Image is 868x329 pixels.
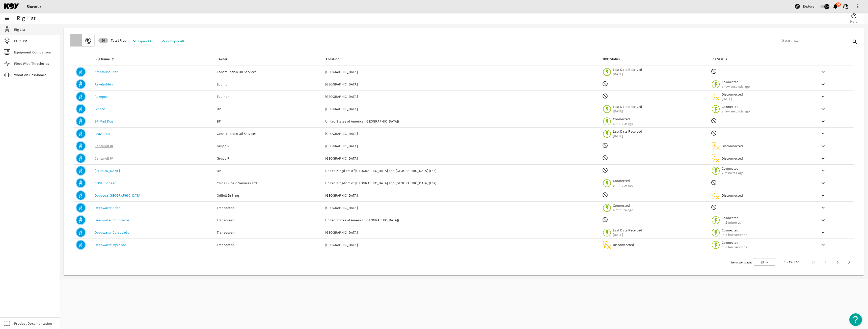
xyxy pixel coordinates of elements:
div: Transocean [217,205,321,210]
div: [GEOGRAPHIC_DATA] [325,156,598,161]
mat-icon: Rig Monitoring not available for this rig [711,68,717,74]
span: Connected [722,166,744,171]
div: Transocean [217,242,321,247]
button: Collapse All [158,37,186,46]
a: [PERSON_NAME] [95,168,120,173]
span: [DATE] [613,134,642,138]
div: [GEOGRAPHIC_DATA] [325,230,598,235]
a: Brava Star [95,131,111,136]
div: Rig List [17,16,36,21]
div: Location [326,56,339,62]
span: Expand All [138,39,154,44]
span: Equipment Comparison [14,50,51,55]
span: Connected [613,117,634,121]
div: Equinor [217,82,321,87]
mat-icon: keyboard_arrow_down [820,217,826,223]
span: Connected [613,203,634,208]
span: Disconnected [722,156,743,161]
mat-icon: notifications [832,3,838,9]
span: a minute ago [613,183,634,188]
a: COSL Pioneer [95,181,116,185]
div: United States of America ([GEOGRAPHIC_DATA]) [325,218,598,223]
div: 1 – 15 of 50 [784,260,799,265]
div: Location [325,56,596,62]
div: Owner [217,56,319,62]
mat-icon: keyboard_arrow_down [820,229,826,235]
div: Owner [218,56,227,62]
mat-icon: help_outline [851,13,857,19]
span: a minute ago [613,208,634,212]
div: Grupo R [217,156,321,161]
span: Last Data Received [613,228,642,232]
span: Connected [722,104,750,109]
mat-icon: keyboard_arrow_down [820,94,826,100]
div: BP [217,119,321,124]
span: in a few seconds [722,245,747,249]
span: a few seconds ago [722,84,750,89]
div: BP [217,106,321,111]
div: Equinor [217,94,321,99]
mat-icon: BOP Monitoring not available for this rig [602,81,608,87]
span: Collapse All [166,39,184,44]
div: Rig Name [95,56,211,62]
div: [GEOGRAPHIC_DATA] [325,94,598,99]
mat-icon: support_agent [843,3,849,9]
div: United States of America ([GEOGRAPHIC_DATA]) [325,119,598,124]
span: in 2 minutes [722,220,743,225]
span: Connected [613,178,634,183]
span: Last Data Received [613,129,642,134]
span: Connected [722,228,747,232]
mat-icon: Rig Monitoring not available for this rig [711,130,717,136]
button: more_vert [852,0,864,12]
span: Last Data Received [613,67,642,72]
span: Total Rigs [98,38,126,43]
span: Disconnected [722,193,743,198]
mat-icon: keyboard_arrow_down [820,168,826,174]
div: BOP Status [603,56,620,62]
mat-icon: keyboard_arrow_down [820,131,826,137]
mat-icon: keyboard_arrow_down [820,81,826,87]
mat-icon: BOP Monitoring not available for this rig [602,167,608,173]
button: Open Resource Center [849,313,862,326]
mat-icon: Rig Monitoring not available for this rig [711,180,717,186]
mat-icon: explore [794,3,800,9]
mat-icon: Rig Monitoring not available for this rig [711,118,717,124]
div: [GEOGRAPHIC_DATA] [325,193,598,198]
mat-icon: expand_less [160,38,164,44]
div: Rig Status [712,56,727,62]
a: Askepott [95,94,109,99]
div: [GEOGRAPHIC_DATA] [325,242,598,247]
div: Transocean [217,218,321,223]
span: Explore [803,4,814,9]
mat-icon: vibration [4,72,10,78]
mat-icon: keyboard_arrow_down [820,205,826,211]
span: [DATE] [722,97,743,101]
div: Constellation Oil Services [217,69,321,74]
a: Deepwater Mykonos [95,243,126,247]
mat-icon: list [73,38,79,44]
a: Rigsentry [27,4,42,9]
span: Disconnected [722,92,743,97]
input: Search... [782,38,851,44]
span: Vibration Dashboard [14,72,46,77]
mat-icon: keyboard_arrow_down [820,118,826,124]
span: 7 minutes ago [722,171,744,175]
a: Amaralina Star [95,70,118,74]
button: Next page [832,256,844,268]
span: a few seconds ago [722,109,750,113]
mat-icon: BOP Monitoring not available for this rig [602,142,608,148]
i: search [852,39,858,45]
a: Deepwater Conqueror [95,218,129,222]
span: Last Data Received [613,104,642,109]
span: Fleet Wide Thresholds [14,61,49,66]
div: BP [217,168,321,173]
div: China Oilfield Services Ltd. [217,181,321,186]
div: [GEOGRAPHIC_DATA] [325,205,598,210]
mat-icon: BOP Monitoring not available for this rig [602,192,608,198]
span: Disconnected [722,144,743,148]
div: Transocean [217,230,321,235]
mat-icon: keyboard_arrow_down [820,242,826,248]
a: Deepwater Corcovado [95,230,129,235]
div: [GEOGRAPHIC_DATA] [325,82,598,87]
button: Expand All [130,37,156,46]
